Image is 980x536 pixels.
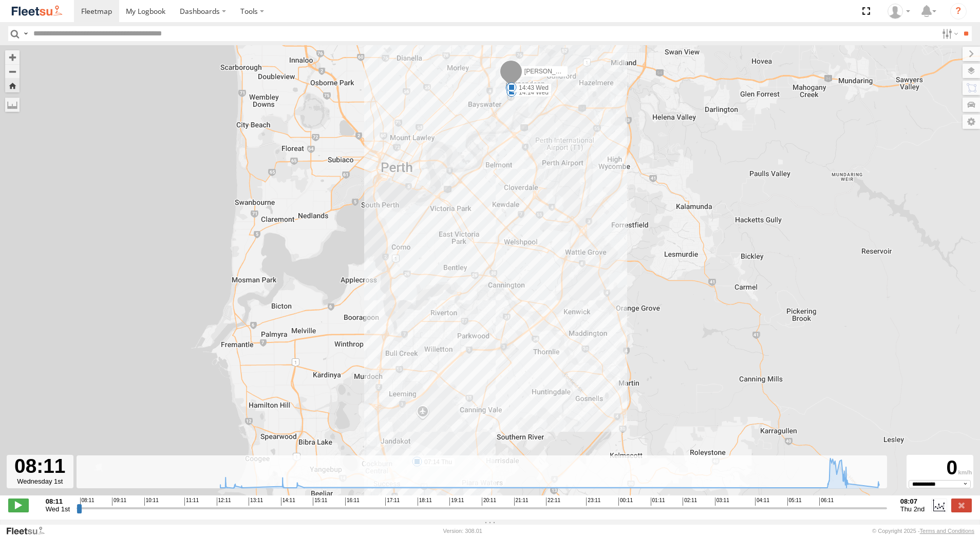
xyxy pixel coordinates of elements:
[884,4,914,19] div: TheMaker Systems
[46,505,70,513] span: Wed 1st Oct 2025
[345,497,360,506] span: 16:11
[872,528,974,534] div: © Copyright 2025 -
[938,26,960,41] label: Search Filter Options
[819,497,834,506] span: 06:11
[6,526,53,536] a: Visit our Website
[900,505,925,513] span: Thu 2nd Oct 2025
[112,497,126,506] span: 09:11
[755,497,769,506] span: 04:11
[715,497,729,506] span: 03:11
[5,98,20,112] label: Measure
[144,497,159,506] span: 10:11
[80,497,95,506] span: 08:11
[249,497,263,506] span: 13:11
[908,456,972,480] div: 0
[618,497,633,506] span: 00:11
[586,497,600,506] span: 23:11
[787,497,802,506] span: 05:11
[651,497,665,506] span: 01:11
[217,497,231,506] span: 12:11
[683,497,697,506] span: 02:11
[449,497,464,506] span: 19:11
[524,68,607,75] span: [PERSON_NAME] - 1EVQ862
[512,83,552,92] label: 14:43 Wed
[514,497,529,506] span: 21:11
[281,497,295,506] span: 14:11
[512,88,552,97] label: 14:14 Wed
[443,528,482,534] div: Version: 308.01
[46,497,70,505] strong: 08:11
[385,497,400,506] span: 17:11
[900,497,925,505] strong: 08:07
[8,499,29,512] label: Play/Stop
[5,79,20,92] button: Zoom Home
[482,497,496,506] span: 20:11
[418,497,432,506] span: 18:11
[920,528,974,534] a: Terms and Conditions
[5,64,20,79] button: Zoom out
[951,499,972,512] label: Close
[950,3,967,20] i: ?
[184,497,199,506] span: 11:11
[963,114,980,129] label: Map Settings
[313,497,327,506] span: 15:11
[22,26,30,41] label: Search Query
[546,497,560,506] span: 22:11
[10,4,64,18] img: fleetsu-logo-horizontal.svg
[5,50,20,64] button: Zoom in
